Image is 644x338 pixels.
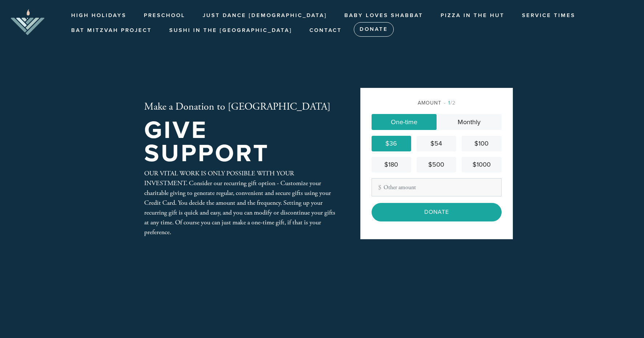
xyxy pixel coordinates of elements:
div: $54 [420,139,453,148]
div: $100 [465,139,498,148]
img: aJHC_stacked_0-removebg-preview.png [11,9,44,35]
a: $100 [462,136,501,151]
div: $36 [374,139,408,148]
div: $180 [374,160,408,170]
a: $180 [372,157,411,172]
a: One-time [372,114,437,130]
div: $1000 [465,160,498,170]
a: Bat Mitzvah Project [66,24,157,37]
a: Pizza in the Hut [435,9,510,23]
a: $36 [372,136,411,151]
a: Contact [304,24,347,37]
a: Just Dance [DEMOGRAPHIC_DATA] [197,9,332,23]
a: $500 [417,157,456,172]
input: Donate [372,203,502,221]
a: $54 [417,136,456,151]
div: OUR VITAL WORK IS ONLY POSSIBLE WITH YOUR INVESTMENT. Consider our recurring gift option - Custom... [144,168,337,237]
span: 1 [448,100,450,106]
a: Sushi in the [GEOGRAPHIC_DATA] [164,24,297,37]
a: Monthly [437,114,502,130]
a: Preschool [138,9,191,23]
div: $500 [420,160,453,170]
h2: Make a Donation to [GEOGRAPHIC_DATA] [144,101,337,113]
h1: Give Support [144,119,337,166]
span: /2 [444,100,455,106]
input: Other amount [372,178,502,196]
a: Service Times [517,9,581,23]
a: High Holidays [66,9,132,23]
a: Donate [354,22,394,37]
a: Baby Loves Shabbat [339,9,429,23]
a: $1000 [462,157,501,172]
div: Amount [372,99,502,107]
